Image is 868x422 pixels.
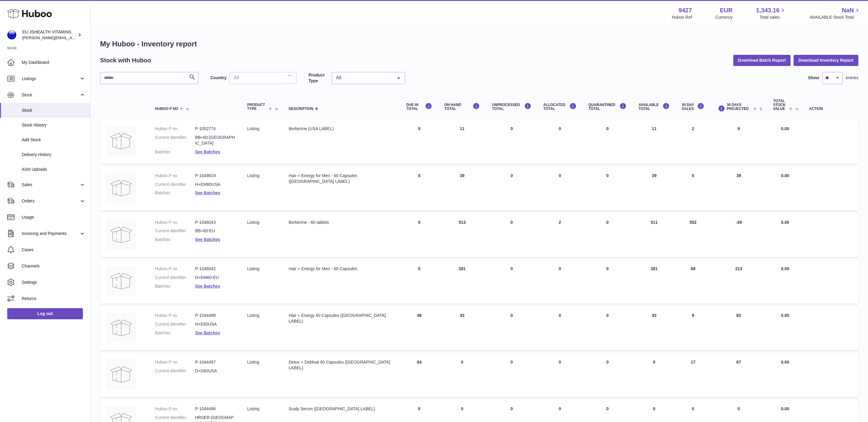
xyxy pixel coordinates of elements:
[606,360,609,364] span: 0
[672,14,692,20] div: Huboo Ref
[22,296,86,302] span: Returns
[195,406,235,412] dd: P-1044496
[22,152,86,158] span: Delivery History
[247,313,259,318] span: listing
[810,14,861,20] span: AVAILABLE Stock Total
[400,167,438,211] td: 0
[810,6,861,20] a: NaN AVAILABLE Stock Total
[155,275,195,280] dt: Current identifier
[781,173,789,178] span: 0.00
[438,167,486,211] td: 39
[289,359,394,371] div: Detox + Debloat 60 Capsules ([GEOGRAPHIC_DATA] LABEL)
[606,126,609,131] span: 0
[756,6,780,14] span: 1,343.16
[781,406,789,411] span: 0.00
[247,103,267,111] span: Product Type
[195,237,220,242] a: See Batches
[808,75,819,81] label: Show
[22,60,86,65] span: My Dashboard
[335,75,393,81] span: All
[633,120,676,164] td: 11
[676,120,710,164] td: 2
[155,321,195,327] dt: Current identifier
[195,182,235,187] dd: H+EM60USA
[589,103,627,111] div: QUARANTINED Total
[715,14,733,20] div: Currency
[710,214,767,257] td: -39
[22,280,86,285] span: Settings
[289,313,394,324] div: Hair + Energy 60 Capsules ([GEOGRAPHIC_DATA] LABEL)
[710,353,767,397] td: 67
[400,120,438,164] td: 0
[406,103,432,111] div: DUE IN TOTAL
[633,260,676,304] td: 281
[773,99,788,111] span: Total stock value
[492,103,531,111] div: UNPROCESSED Total
[486,260,537,304] td: 0
[537,353,583,397] td: 0
[438,307,486,350] td: 43
[676,167,710,211] td: 0
[537,260,583,304] td: 0
[756,6,787,20] a: 1,343.16 Total sales
[106,126,136,156] img: product image
[444,103,480,111] div: ON HAND Total
[606,406,609,411] span: 0
[247,220,259,225] span: listing
[195,359,235,365] dd: P-1044497
[155,237,195,242] dt: Batches
[400,353,438,397] td: 84
[633,353,676,397] td: 0
[195,126,235,132] dd: P-1052774
[537,120,583,164] td: 0
[633,307,676,350] td: 43
[606,173,609,178] span: 0
[438,353,486,397] td: 0
[710,167,767,211] td: 39
[543,103,577,111] div: ALLOCATED Total
[247,126,259,131] span: listing
[106,313,136,343] img: product image
[633,167,676,211] td: 39
[210,75,227,81] label: Country
[195,190,220,195] a: See Batches
[438,120,486,164] td: 11
[400,260,438,304] td: 0
[400,214,438,257] td: 0
[22,247,86,253] span: Cases
[7,30,16,39] img: laura@jessicasepel.com
[22,182,79,188] span: Sales
[781,266,789,271] span: 0.00
[22,231,79,236] span: Invoicing and Payments
[682,103,704,111] div: 30 DAY SALES
[155,190,195,196] dt: Batches
[781,313,789,318] span: 0.00
[710,307,767,350] td: 82
[195,313,235,318] dd: P-1044498
[195,135,235,146] dd: BB+60-[GEOGRAPHIC_DATA]
[195,266,235,272] dd: P-1046042
[155,173,195,179] dt: Huboo P no
[781,360,789,364] span: 0.00
[22,76,79,82] span: Listings
[676,260,710,304] td: 68
[537,214,583,257] td: 2
[289,406,394,412] div: Scalp Serum ([GEOGRAPHIC_DATA] LABEL)
[846,75,858,81] span: entries
[639,103,670,111] div: AVAILABLE Total
[195,220,235,225] dd: P-1046043
[309,72,329,84] label: Product Type
[22,214,86,220] span: Usage
[22,167,86,172] span: ASN Uploads
[155,330,195,336] dt: Batches
[727,103,752,111] span: 30 DAYS PROJECTED
[486,353,537,397] td: 0
[155,368,195,374] dt: Current identifier
[155,228,195,234] dt: Current identifier
[486,214,537,257] td: 0
[438,214,486,257] td: 513
[606,266,609,271] span: 0
[606,220,609,225] span: 0
[106,359,136,389] img: product image
[809,107,853,111] div: Action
